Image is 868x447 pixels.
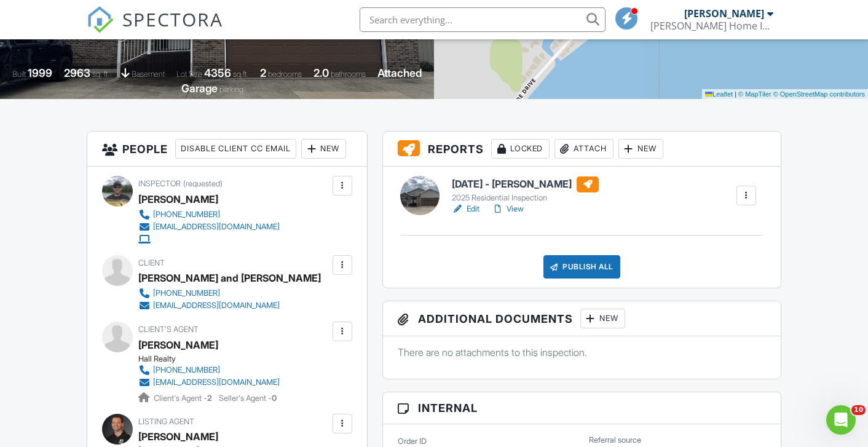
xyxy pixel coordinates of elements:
a: [EMAIL_ADDRESS][DOMAIN_NAME] [138,376,280,389]
h6: [DATE] - [PERSON_NAME] [452,176,599,192]
a: [PHONE_NUMBER] [138,208,280,221]
div: 1999 [28,66,52,79]
a: View [492,203,524,215]
div: [EMAIL_ADDRESS][DOMAIN_NAME] [153,301,280,311]
div: [EMAIL_ADDRESS][DOMAIN_NAME] [153,222,280,232]
div: [EMAIL_ADDRESS][DOMAIN_NAME] [153,378,280,387]
strong: 0 [272,394,277,403]
p: There are no attachments to this inspection. [398,346,766,359]
div: Locked [491,139,550,159]
a: [EMAIL_ADDRESS][DOMAIN_NAME] [138,299,311,312]
span: bedrooms [268,69,302,79]
span: | [735,90,736,98]
div: 2963 [64,66,90,79]
h3: Reports [383,132,781,167]
span: SPECTORA [122,6,223,32]
a: [PERSON_NAME] [138,336,218,354]
span: Built [12,69,26,79]
span: Lot Size [176,69,202,79]
a: [PHONE_NUMBER] [138,364,280,376]
div: Hall Realty [138,354,290,364]
span: Client's Agent - [154,394,214,403]
a: © OpenStreetMap contributors [773,90,865,98]
div: 4356 [204,66,231,79]
label: Order ID [398,436,427,447]
h3: Additional Documents [383,301,781,336]
span: 10 [851,405,866,415]
label: Referral source [589,435,641,446]
span: sq.ft. [233,69,248,79]
img: The Best Home Inspection Software - Spectora [87,6,114,33]
span: bathrooms [331,69,366,79]
div: New [618,139,663,159]
span: (requested) [183,179,223,188]
div: 2.0 [314,66,329,79]
a: [DATE] - [PERSON_NAME] 2025 Residential Inspection [452,176,599,204]
div: 2025 Residential Inspection [452,193,599,203]
a: [PHONE_NUMBER] [138,287,311,299]
div: Attached Garage [181,66,422,95]
div: [PERSON_NAME] [684,7,764,20]
span: parking [219,85,243,94]
strong: 2 [207,394,212,403]
div: Sutter Home Inspections [650,20,773,32]
div: [PERSON_NAME] [138,190,218,208]
iframe: Intercom live chat [826,405,856,435]
a: SPECTORA [87,17,223,42]
input: Search everything... [360,7,606,32]
span: Client [138,258,165,267]
span: sq. ft. [92,69,109,79]
span: Client's Agent [138,325,199,334]
span: Inspector [138,179,181,188]
div: Publish All [543,255,620,279]
div: New [301,139,346,159]
a: Leaflet [705,90,733,98]
span: Seller's Agent - [219,394,277,403]
span: basement [132,69,165,79]
h3: Internal [383,392,781,424]
a: Edit [452,203,479,215]
a: © MapTiler [738,90,771,98]
div: [PHONE_NUMBER] [153,365,220,375]
h3: People [87,132,367,167]
div: [PHONE_NUMBER] [153,210,220,220]
a: [PERSON_NAME] [138,427,218,446]
a: [EMAIL_ADDRESS][DOMAIN_NAME] [138,221,280,233]
span: Listing Agent [138,417,194,426]
div: 2 [260,66,266,79]
div: [PHONE_NUMBER] [153,288,220,298]
div: Disable Client CC Email [175,139,296,159]
div: [PERSON_NAME] and [PERSON_NAME] [138,269,321,287]
div: New [580,309,625,328]
div: Attach [554,139,614,159]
